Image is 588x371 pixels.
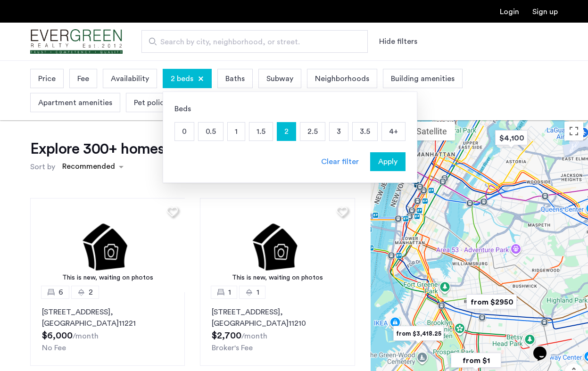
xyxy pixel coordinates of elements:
button: button [370,152,406,171]
span: Apply [378,156,398,167]
iframe: chat widget [530,333,560,362]
span: 2 beds [171,73,193,84]
span: Subway [266,73,293,84]
a: Login [500,8,519,16]
span: Availability [111,73,149,84]
p: 2.5 [300,123,325,140]
a: Cazamio Logo [30,24,123,59]
span: Price [38,73,56,84]
p: 4+ [382,123,405,140]
p: 0 [175,123,194,140]
div: Beds [174,103,406,115]
span: Pet policies [134,97,174,108]
a: Registration [532,8,558,16]
div: Clear filter [321,156,359,167]
p: 1 [228,123,245,140]
button: Show or hide filters [379,36,417,47]
input: Apartment Search [141,30,368,53]
span: Building amenities [391,73,455,84]
p: 3 [330,123,348,140]
span: Apartment amenities [38,97,112,108]
p: 3.5 [353,123,377,140]
p: 2 [277,123,296,140]
p: 0.5 [199,123,223,140]
p: 1.5 [249,123,273,140]
span: Fee [77,73,89,84]
span: Search by city, neighborhood, or street. [160,36,341,48]
span: Baths [225,73,245,84]
span: Neighborhoods [315,73,369,84]
img: logo [30,24,123,59]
